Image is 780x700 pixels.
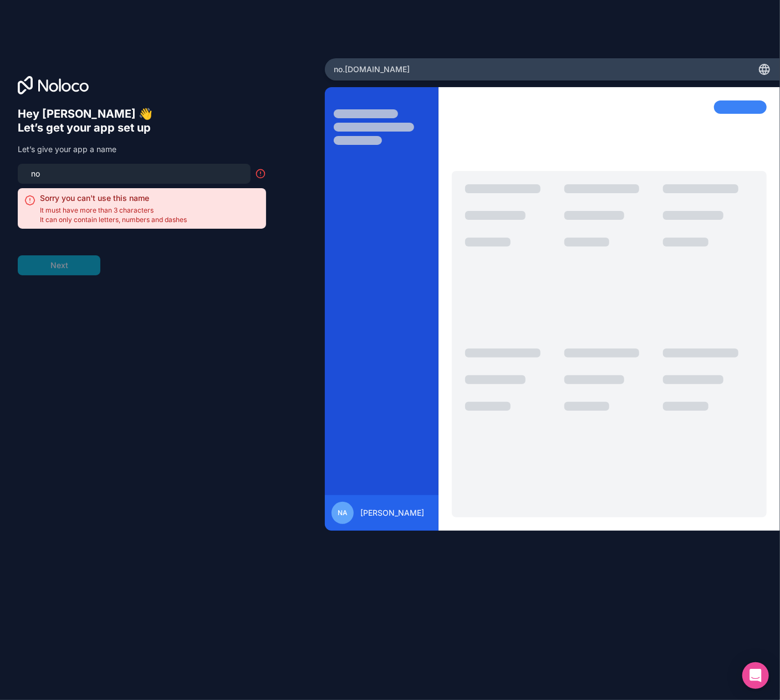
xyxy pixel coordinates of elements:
[18,107,266,121] h6: Hey [PERSON_NAME] 👋
[360,507,424,518] span: [PERSON_NAME]
[338,508,348,517] span: NA
[40,206,187,215] span: It must have more than 3 characters
[40,193,187,204] h2: Sorry you can't use this name
[40,215,187,224] span: It can only contain letters, numbers and dashes
[334,64,410,75] span: no .[DOMAIN_NAME]
[18,121,266,135] h6: Let’s get your app set up
[24,166,244,182] input: my-team
[742,662,769,689] div: Open Intercom Messenger
[18,144,266,155] p: Let’s give your app a name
